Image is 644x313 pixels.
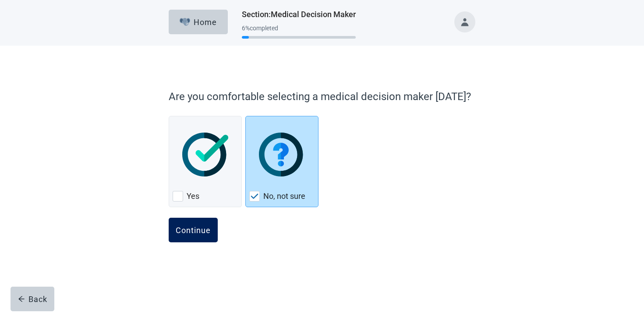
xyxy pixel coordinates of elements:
[242,8,356,21] h1: Section : Medical Decision Maker
[245,116,318,207] div: No, not sure, checkbox, checked
[242,21,356,43] div: Progress section
[242,25,356,32] div: 6 % completed
[18,295,25,302] span: arrow-left
[180,18,191,26] img: Elephant
[263,191,305,201] label: No, not sure
[454,11,475,32] button: Toggle account menu
[187,191,199,201] label: Yes
[180,18,217,26] div: Home
[18,295,47,303] div: Back
[11,287,54,311] button: arrow-leftBack
[169,89,471,104] p: Are you comfortable selecting a medical decision maker [DATE]?
[169,10,228,34] button: ElephantHome
[169,116,242,207] div: Yes, checkbox, not checked
[176,226,211,234] div: Continue
[169,218,218,242] button: Continue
